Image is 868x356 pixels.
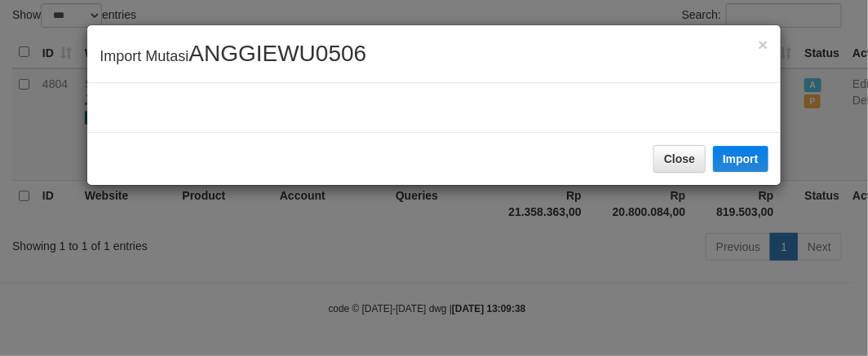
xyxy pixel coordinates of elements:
span: × [758,35,768,54]
button: Import [713,146,768,172]
button: Close [758,36,768,53]
span: Import Mutasi [100,48,366,64]
span: ANGGIEWU0506 [188,41,366,66]
button: Close [653,145,706,173]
